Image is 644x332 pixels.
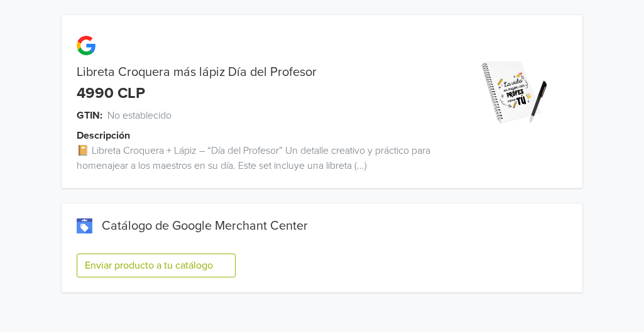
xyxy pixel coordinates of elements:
span: GTIN: [77,108,102,123]
div: 📔 Libreta Croquera + Lápiz – “Día del Profesor” Un detalle creativo y práctico para homenajear a ... [62,143,452,173]
div: Catálogo de Google Merchant Center [77,218,567,233]
span: No establecido [107,108,172,123]
div: Descripción [77,128,467,143]
div: Libreta Croquera más lápiz Día del Profesor [62,65,452,80]
div: 4990 CLP [77,85,145,103]
button: Enviar producto a tu catálogo [77,254,236,277]
img: product_image [470,40,565,135]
